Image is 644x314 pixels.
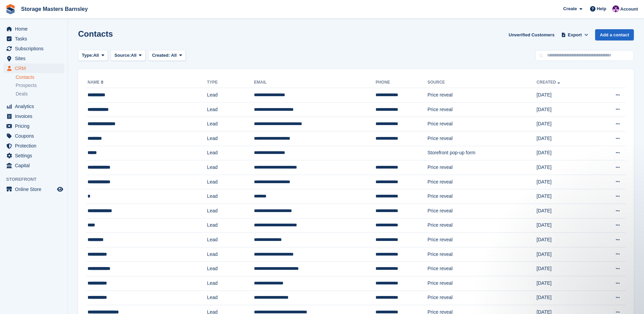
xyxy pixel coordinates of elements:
[537,276,593,291] td: [DATE]
[207,102,254,117] td: Lead
[3,102,64,111] a: menu
[427,160,536,175] td: Price reveal
[15,24,56,34] span: Home
[15,64,56,73] span: CRM
[537,117,593,132] td: [DATE]
[537,88,593,103] td: [DATE]
[3,54,64,63] a: menu
[207,117,254,132] td: Lead
[537,218,593,233] td: [DATE]
[537,189,593,204] td: [DATE]
[537,175,593,189] td: [DATE]
[3,34,64,43] a: menu
[427,247,536,262] td: Price reveal
[16,90,64,98] a: Deals
[537,204,593,218] td: [DATE]
[427,175,536,189] td: Price reveal
[427,262,536,276] td: Price reveal
[15,141,56,151] span: Protection
[207,276,254,291] td: Lead
[111,50,146,61] button: Source: All
[427,233,536,247] td: Price reveal
[3,151,64,160] a: menu
[537,131,593,146] td: [DATE]
[15,185,56,194] span: Online Store
[427,291,536,305] td: Price reveal
[207,160,254,175] td: Lead
[3,64,64,73] a: menu
[82,52,93,59] span: Type:
[427,117,536,132] td: Price reveal
[3,121,64,131] a: menu
[15,54,56,63] span: Sites
[15,34,56,43] span: Tasks
[131,52,137,59] span: All
[537,146,593,160] td: [DATE]
[16,82,64,89] a: Prospects
[612,5,619,12] img: Louise Masters
[207,247,254,262] td: Lead
[114,52,131,59] span: Source:
[537,262,593,276] td: [DATE]
[427,204,536,218] td: Price reveal
[427,102,536,117] td: Price reveal
[537,80,562,85] a: Created
[15,102,56,111] span: Analytics
[16,91,28,97] span: Deals
[254,77,375,88] th: Email
[56,185,64,193] a: Preview store
[16,74,64,81] a: Contacts
[537,233,593,247] td: [DATE]
[537,291,593,305] td: [DATE]
[427,189,536,204] td: Price reveal
[427,276,536,291] td: Price reveal
[537,160,593,175] td: [DATE]
[207,175,254,189] td: Lead
[427,131,536,146] td: Price reveal
[595,29,634,40] a: Add a contact
[427,218,536,233] td: Price reveal
[207,146,254,160] td: Lead
[3,141,64,151] a: menu
[375,77,427,88] th: Phone
[427,88,536,103] td: Price reveal
[597,5,606,12] span: Help
[3,161,64,170] a: menu
[207,88,254,103] td: Lead
[16,82,37,89] span: Prospects
[207,77,254,88] th: Type
[620,6,638,13] span: Account
[506,29,557,40] a: Unverified Customers
[207,233,254,247] td: Lead
[560,29,590,40] button: Export
[5,4,16,14] img: stora-icon-8386f47178a22dfd0bd8f6a31ec36ba5ce8667c1dd55bd0f319d3a0aa187defe.svg
[15,151,56,160] span: Settings
[207,262,254,276] td: Lead
[88,80,105,85] a: Name
[6,176,68,183] span: Storefront
[78,29,113,38] h1: Contacts
[537,102,593,117] td: [DATE]
[15,44,56,53] span: Subscriptions
[93,52,99,59] span: All
[3,44,64,53] a: menu
[78,50,108,61] button: Type: All
[18,3,91,15] a: Storage Masters Barnsley
[15,121,56,131] span: Pricing
[427,146,536,160] td: Storefront pop-up form
[3,24,64,34] a: menu
[15,131,56,141] span: Coupons
[207,189,254,204] td: Lead
[152,53,170,58] span: Created:
[3,131,64,141] a: menu
[207,204,254,218] td: Lead
[427,77,536,88] th: Source
[148,50,186,61] button: Created: All
[563,5,577,12] span: Create
[15,161,56,170] span: Capital
[171,53,177,58] span: All
[207,131,254,146] td: Lead
[207,291,254,305] td: Lead
[15,111,56,121] span: Invoices
[3,185,64,194] a: menu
